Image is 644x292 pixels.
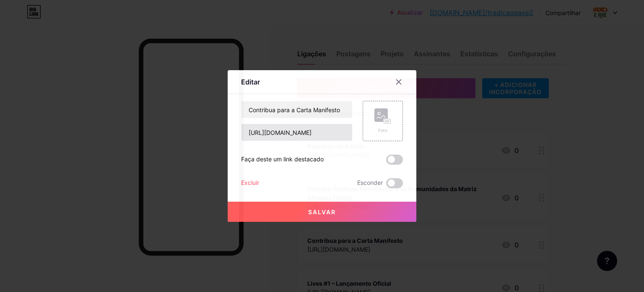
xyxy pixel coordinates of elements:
[308,208,336,216] font: Salvar
[241,78,260,86] font: Editar
[228,202,416,222] button: Salvar
[357,179,383,186] font: Esconder
[378,128,387,133] font: Foto
[241,155,324,163] font: Faça deste um link destacado
[241,101,352,118] input: Título
[241,179,259,186] font: Excluir
[241,124,352,141] input: URL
